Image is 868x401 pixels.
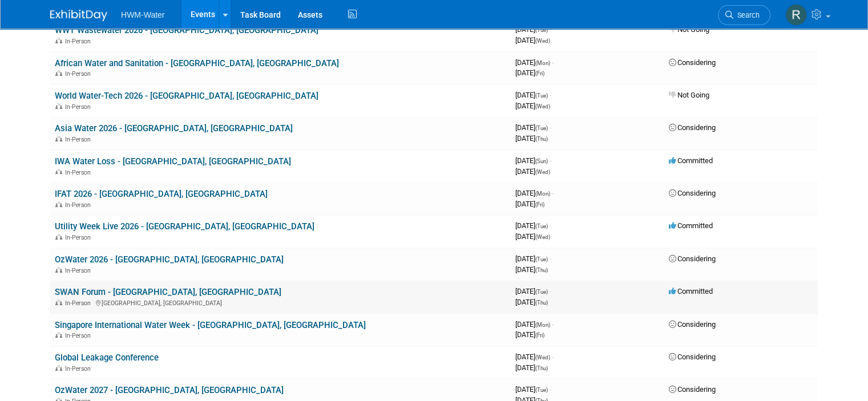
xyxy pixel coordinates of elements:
[515,189,554,197] span: [DATE]
[535,299,548,306] span: (Thu)
[515,36,550,44] span: [DATE]
[65,201,94,209] span: In-Person
[65,38,94,45] span: In-Person
[550,25,551,34] span: -
[55,298,506,307] div: [GEOGRAPHIC_DATA], [GEOGRAPHIC_DATA]
[550,254,551,263] span: -
[552,320,554,329] span: -
[65,299,94,307] span: In-Person
[552,58,554,67] span: -
[535,60,550,66] span: (Mon)
[65,267,94,274] span: In-Person
[535,365,548,371] span: (Thu)
[550,287,551,295] span: -
[55,136,62,141] img: In-Person Event
[535,70,544,76] span: (Fri)
[515,25,551,34] span: [DATE]
[515,320,554,329] span: [DATE]
[55,221,314,232] a: Utility Week Live 2026 - [GEOGRAPHIC_DATA], [GEOGRAPHIC_DATA]
[733,11,760,19] span: Search
[55,267,62,273] img: In-Person Event
[550,221,551,230] span: -
[55,38,62,43] img: In-Person Event
[669,156,713,165] span: Committed
[55,287,281,297] a: SWAN Forum - [GEOGRAPHIC_DATA], [GEOGRAPHIC_DATA]
[55,254,284,265] a: OzWater 2026 - [GEOGRAPHIC_DATA], [GEOGRAPHIC_DATA]
[669,385,716,394] span: Considering
[55,123,293,133] a: Asia Water 2026 - [GEOGRAPHIC_DATA], [GEOGRAPHIC_DATA]
[669,91,709,99] span: Not Going
[669,287,713,295] span: Committed
[669,58,716,67] span: Considering
[535,103,550,110] span: (Wed)
[669,254,716,263] span: Considering
[535,136,548,142] span: (Thu)
[550,385,551,394] span: -
[535,158,548,164] span: (Sun)
[55,58,339,68] a: African Water and Sanitation - [GEOGRAPHIC_DATA], [GEOGRAPHIC_DATA]
[515,200,544,208] span: [DATE]
[55,353,159,363] a: Global Leakage Conference
[550,156,551,165] span: -
[535,234,550,240] span: (Wed)
[55,201,62,207] img: In-Person Event
[65,103,94,111] span: In-Person
[65,70,94,78] span: In-Person
[535,92,548,99] span: (Tue)
[515,353,554,361] span: [DATE]
[55,299,62,305] img: In-Person Event
[65,169,94,176] span: In-Person
[515,123,551,132] span: [DATE]
[669,320,716,329] span: Considering
[55,103,62,109] img: In-Person Event
[515,298,548,306] span: [DATE]
[55,70,62,76] img: In-Person Event
[515,58,554,67] span: [DATE]
[515,232,550,241] span: [DATE]
[515,265,548,274] span: [DATE]
[55,169,62,175] img: In-Person Event
[535,354,550,361] span: (Wed)
[669,123,716,132] span: Considering
[121,10,164,19] span: HWM-Water
[550,91,551,99] span: -
[515,68,544,77] span: [DATE]
[55,156,291,167] a: IWA Water Loss - [GEOGRAPHIC_DATA], [GEOGRAPHIC_DATA]
[65,365,94,372] span: In-Person
[515,167,550,176] span: [DATE]
[515,330,544,339] span: [DATE]
[535,201,544,208] span: (Fri)
[535,169,550,175] span: (Wed)
[669,353,716,361] span: Considering
[535,223,548,229] span: (Tue)
[515,221,551,230] span: [DATE]
[515,254,551,263] span: [DATE]
[55,189,268,199] a: IFAT 2026 - [GEOGRAPHIC_DATA], [GEOGRAPHIC_DATA]
[535,191,550,197] span: (Mon)
[535,387,548,393] span: (Tue)
[552,353,554,361] span: -
[55,25,318,35] a: WWT Wastewater 2026 - [GEOGRAPHIC_DATA], [GEOGRAPHIC_DATA]
[535,332,544,338] span: (Fri)
[535,38,550,44] span: (Wed)
[55,320,366,330] a: Singapore International Water Week - [GEOGRAPHIC_DATA], [GEOGRAPHIC_DATA]
[669,189,716,197] span: Considering
[669,25,709,34] span: Not Going
[535,289,548,295] span: (Tue)
[55,91,318,101] a: World Water-Tech 2026 - [GEOGRAPHIC_DATA], [GEOGRAPHIC_DATA]
[535,125,548,131] span: (Tue)
[718,5,770,25] a: Search
[515,363,548,372] span: [DATE]
[669,221,713,230] span: Committed
[55,234,62,240] img: In-Person Event
[55,332,62,338] img: In-Person Event
[515,287,551,295] span: [DATE]
[535,267,548,273] span: (Thu)
[515,385,551,394] span: [DATE]
[550,123,551,132] span: -
[50,10,107,21] img: ExhibitDay
[65,136,94,143] span: In-Person
[55,385,284,395] a: OzWater 2027 - [GEOGRAPHIC_DATA], [GEOGRAPHIC_DATA]
[515,91,551,99] span: [DATE]
[55,365,62,371] img: In-Person Event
